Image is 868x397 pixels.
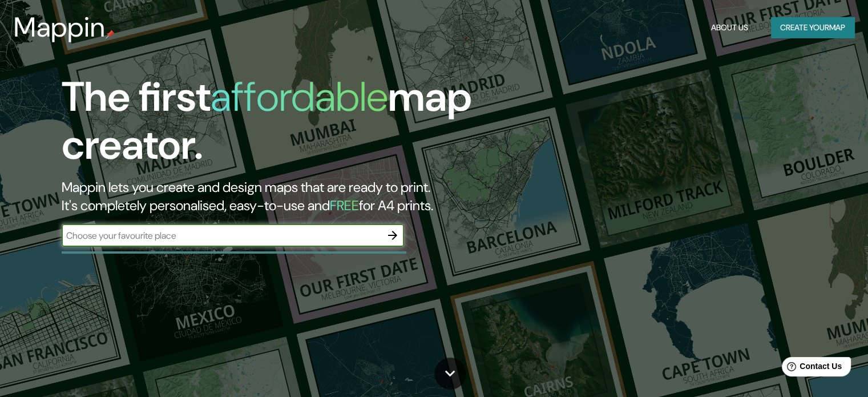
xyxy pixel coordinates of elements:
h3: Mappin [14,11,106,43]
img: mappin-pin [106,30,115,39]
h1: affordable [211,70,388,123]
h1: The first map creator. [62,73,496,178]
button: Create yourmap [771,17,854,38]
button: About Us [706,17,753,38]
h5: FREE [330,197,359,214]
iframe: Help widget launcher [766,352,855,384]
input: Choose your favourite place [62,229,381,242]
h2: Mappin lets you create and design maps that are ready to print. It's completely personalised, eas... [62,178,496,215]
